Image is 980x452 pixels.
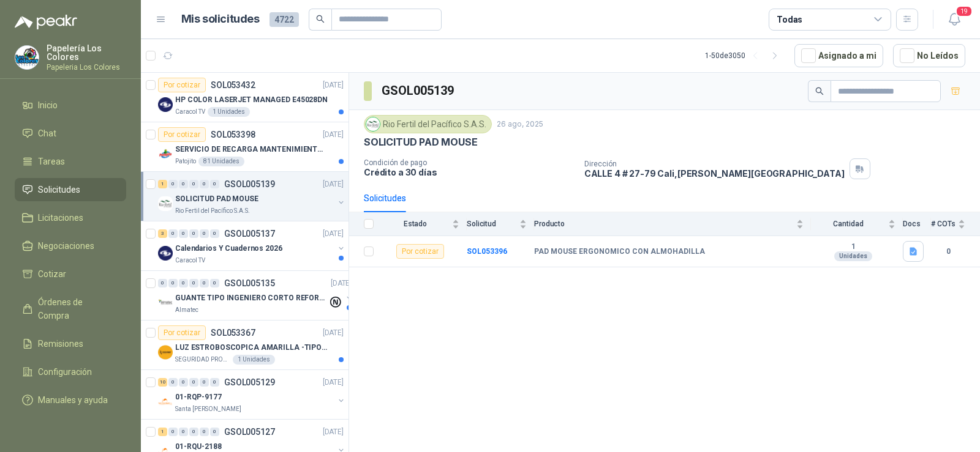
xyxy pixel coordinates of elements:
[584,168,845,179] p: CALLE 4 # 27-79 Cali , [PERSON_NAME][GEOGRAPHIC_DATA]
[158,295,173,310] img: Company Logo
[224,229,275,238] p: GSOL005137
[158,378,167,387] div: 10
[364,167,575,177] p: Crédito a 30 días
[175,355,230,365] p: SEGURIDAD PROVISER LTDA
[175,342,328,354] p: LUZ ESTROBOSCOPICA AMARILLA -TIPO BALA
[175,206,250,216] p: Rio Fertil del Pacífico S.A.S.
[15,15,77,29] img: Logo peakr
[15,332,126,355] a: Remisiones
[323,426,344,438] p: [DATE]
[38,365,92,379] span: Configuración
[323,80,344,91] p: [DATE]
[956,6,973,17] span: 19
[224,378,275,387] p: GSOL005129
[903,212,931,236] th: Docs
[168,279,178,287] div: 0
[534,212,811,236] th: Producto
[158,196,173,211] img: Company Logo
[331,278,352,289] p: [DATE]
[158,177,346,216] a: 1 0 0 0 0 0 GSOL005139[DATE] Company LogoSOLICITUD PAD MOUSERio Fertil del Pacífico S.A.S.
[175,404,241,414] p: Santa [PERSON_NAME]
[931,246,965,257] b: 0
[224,180,275,188] p: GSOL005139
[198,157,244,166] div: 81 Unidades
[38,295,115,322] span: Órdenes de Compra
[38,393,108,407] span: Manuales y ayuda
[158,325,206,340] div: Por cotizar
[15,291,126,327] a: Órdenes de Compra
[175,243,282,254] p: Calendarios Y Cuadernos 2026
[834,251,872,261] div: Unidades
[38,239,94,253] span: Negociaciones
[15,178,126,201] a: Solicitudes
[38,98,58,112] span: Inicio
[811,242,895,252] b: 1
[811,212,903,236] th: Cantidad
[158,97,173,112] img: Company Logo
[211,328,255,337] p: SOL053367
[168,378,178,387] div: 0
[189,378,198,387] div: 0
[15,234,126,257] a: Negociaciones
[38,267,66,281] span: Cotizar
[364,136,478,149] p: SOLICITUD PAD MOUSE
[158,375,346,414] a: 10 0 0 0 0 0 GSOL005129[DATE] Company Logo01-RQP-9177Santa [PERSON_NAME]
[168,428,178,436] div: 0
[233,355,275,365] div: 1 Unidades
[211,130,255,139] p: SOL053398
[168,180,178,188] div: 0
[141,122,349,172] a: Por cotizarSOL053398[DATE] Company LogoSERVICIO DE RECARGA MANTENIMIENTO Y PRESTAMOS DE EXTINTORE...
[323,327,344,339] p: [DATE]
[38,183,80,196] span: Solicitudes
[210,180,219,188] div: 0
[168,229,178,238] div: 0
[364,158,575,167] p: Condición de pago
[534,220,794,228] span: Producto
[15,94,126,117] a: Inicio
[189,180,198,188] div: 0
[158,345,173,360] img: Company Logo
[47,64,126,71] p: Papeleria Los Colores
[931,220,956,228] span: # COTs
[200,378,209,387] div: 0
[893,44,965,67] button: No Leídos
[497,119,543,130] p: 26 ago, 2025
[323,377,344,388] p: [DATE]
[158,246,173,261] img: Company Logo
[141,73,349,122] a: Por cotizarSOL053432[DATE] Company LogoHP COLOR LASERJET MANAGED E45028DNCaracol TV1 Unidades
[15,262,126,286] a: Cotizar
[323,129,344,141] p: [DATE]
[210,428,219,436] div: 0
[179,180,188,188] div: 0
[794,44,883,67] button: Asignado a mi
[179,428,188,436] div: 0
[38,127,56,140] span: Chat
[15,206,126,229] a: Licitaciones
[15,388,126,412] a: Manuales y ayuda
[364,191,406,205] div: Solicitudes
[38,211,83,224] span: Licitaciones
[158,428,167,436] div: 1
[200,180,209,188] div: 0
[323,179,344,190] p: [DATE]
[584,160,845,168] p: Dirección
[15,360,126,383] a: Configuración
[200,229,209,238] div: 0
[15,150,126,173] a: Tareas
[467,247,507,256] a: SOL053396
[210,229,219,238] div: 0
[811,220,886,228] span: Cantidad
[158,226,346,265] a: 3 0 0 0 0 0 GSOL005137[DATE] Company LogoCalendarios Y Cuadernos 2026Caracol TV
[366,117,380,131] img: Company Logo
[208,107,250,117] div: 1 Unidades
[943,9,965,31] button: 19
[200,428,209,436] div: 0
[175,94,328,106] p: HP COLOR LASERJET MANAGED E45028DN
[179,378,188,387] div: 0
[467,212,534,236] th: Solicitud
[396,244,444,259] div: Por cotizar
[189,279,198,287] div: 0
[175,193,258,205] p: SOLICITUD PAD MOUSE
[175,256,205,265] p: Caracol TV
